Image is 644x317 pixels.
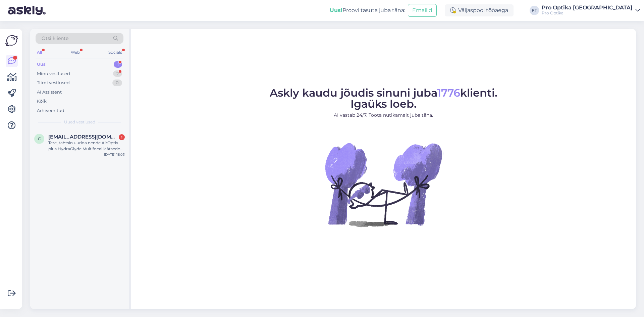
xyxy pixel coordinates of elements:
[37,98,47,105] div: Kõik
[530,6,539,15] div: PT
[36,48,43,57] div: All
[37,89,62,96] div: AI Assistent
[64,119,95,125] span: Uued vestlused
[104,152,125,157] div: [DATE] 18:03
[445,4,514,16] div: Väljaspool tööaega
[542,10,633,16] div: Pro Optika
[5,34,18,47] img: Askly Logo
[323,124,444,245] img: No Chat active
[113,70,122,77] div: 2
[119,134,125,140] div: 1
[48,140,125,152] div: Tere, tahtsin uurida nende AirOptix plus HydraGlyde Multifocal läätsede kohta. Kui ma muidu näen ...
[69,48,81,57] div: Web
[330,7,342,13] b: Uus!
[37,70,70,77] div: Minu vestlused
[112,80,122,86] div: 0
[38,136,41,141] span: c
[542,5,640,16] a: Pro Optika [GEOGRAPHIC_DATA]Pro Optika
[37,80,70,86] div: Tiimi vestlused
[48,134,118,140] span: cetlyn1@hotmail.com
[542,5,633,10] div: Pro Optika [GEOGRAPHIC_DATA]
[42,35,68,42] span: Otsi kliente
[107,48,123,57] div: Socials
[437,86,460,99] span: 1776
[408,4,437,17] button: Emailid
[114,61,122,68] div: 1
[270,86,497,110] span: Askly kaudu jõudis sinuni juba klienti. Igaüks loeb.
[37,61,46,68] div: Uus
[37,107,64,114] div: Arhiveeritud
[330,6,405,14] div: Proovi tasuta juba täna:
[270,112,497,119] p: AI vastab 24/7. Tööta nutikamalt juba täna.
